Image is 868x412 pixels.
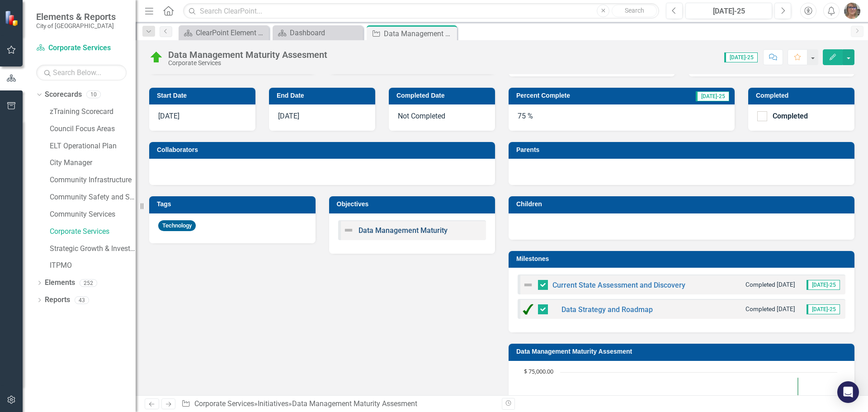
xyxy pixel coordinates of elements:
[523,279,533,290] img: Not Defined
[337,201,491,208] h3: Objectives
[807,280,840,290] span: [DATE]-25
[45,295,70,305] a: Reports
[524,393,553,402] text: $ 50,000.00
[343,225,354,236] img: Not Defined
[158,112,179,120] span: [DATE]
[509,104,735,131] div: 75 %
[45,90,82,100] a: Scorecards
[290,27,361,38] div: Dashboard
[524,367,553,375] text: $ 75,000.00
[36,11,116,22] span: Elements & Reports
[45,278,75,288] a: Elements
[523,304,533,315] img: Completed
[516,201,850,208] h3: Children
[50,175,136,185] a: Community Infrastructure
[516,92,647,99] h3: Percent Complete
[196,27,267,38] div: ClearPoint Element Definitions
[157,147,491,153] h3: Collaborators
[158,220,196,232] span: Technology
[278,112,299,120] span: [DATE]
[292,399,417,408] div: Data Management Maturity Assesment
[277,92,371,99] h3: End Date
[516,147,850,153] h3: Parents
[183,3,659,19] input: Search ClearPoint...
[50,124,136,134] a: Council Focus Areas
[516,348,850,355] h3: Data Management Maturity Assesment
[612,5,657,17] button: Search
[4,10,20,26] img: ClearPoint Strategy
[168,60,327,66] div: Corporate Services
[80,279,97,287] div: 252
[36,43,127,53] a: Corporate Services
[724,52,758,62] span: [DATE]-25
[275,27,361,38] a: Dashboard
[50,158,136,168] a: City Manager
[696,91,729,101] span: [DATE]-25
[837,381,859,403] div: Open Intercom Messenger
[745,280,795,289] small: Completed [DATE]
[86,91,101,99] div: 10
[561,305,653,314] a: Data Strategy and Roadmap
[50,227,136,237] a: Corporate Services
[258,399,288,408] a: Initiatives
[844,3,860,19] img: Rosaline Wood
[50,260,136,271] a: ITPMO
[181,27,267,38] a: ClearPoint Element Definitions
[756,92,850,99] h3: Completed
[745,305,795,313] small: Completed [DATE]
[50,107,136,117] a: zTraining Scorecard
[359,226,448,235] a: Data Management Maturity
[157,92,251,99] h3: Start Date
[552,281,685,289] a: Current State Assessment and Discovery
[625,7,644,14] span: Search
[181,399,495,409] div: » »
[685,3,772,19] button: [DATE]-25
[50,209,136,220] a: Community Services
[50,192,136,203] a: Community Safety and Social Services
[75,296,89,304] div: 43
[807,304,840,314] span: [DATE]-25
[384,28,455,39] div: Data Management Maturity Assesment
[689,6,769,17] div: [DATE]-25
[516,256,850,262] h3: Milestones
[36,65,127,81] input: Search Below...
[36,22,116,29] small: City of [GEOGRAPHIC_DATA]
[194,399,254,408] a: Corporate Services
[50,141,136,152] a: ELT Operational Plan
[389,104,495,131] div: Not Completed
[157,201,311,208] h3: Tags
[396,92,491,99] h3: Completed Date
[50,244,136,254] a: Strategic Growth & Investment
[149,50,164,65] img: On Target
[168,50,327,60] div: Data Management Maturity Assesment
